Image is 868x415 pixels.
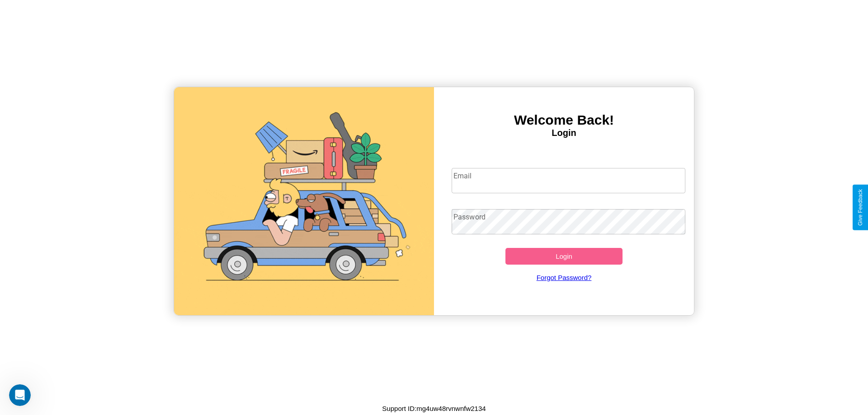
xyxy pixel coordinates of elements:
[9,384,31,406] iframe: Intercom live chat
[174,87,434,315] img: gif
[382,402,486,415] p: Support ID: mg4uw48rvnwnfw2134
[434,112,694,128] h3: Welcome Back!
[434,128,694,138] h4: Login
[505,248,623,265] button: Login
[857,189,863,226] div: Give Feedback
[447,265,681,290] a: Forgot Password?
